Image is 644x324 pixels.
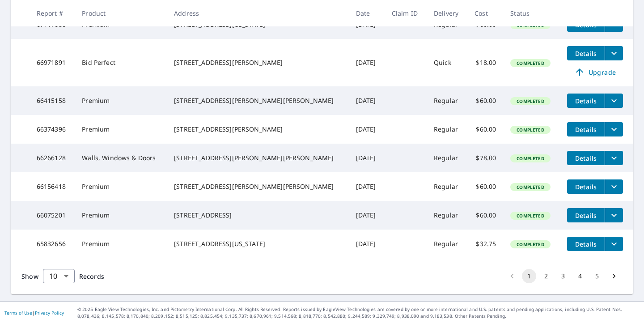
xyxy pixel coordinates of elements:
[174,96,341,105] div: [STREET_ADDRESS][PERSON_NAME][PERSON_NAME]
[30,230,75,258] td: 65832656
[590,269,604,283] button: Go to page 5
[30,144,75,172] td: 66266128
[467,172,503,201] td: $60.00
[427,230,467,258] td: Regular
[605,208,623,222] button: filesDropdownBtn-66075201
[572,67,618,77] span: Upgrade
[607,269,621,283] button: Go to next page
[427,144,467,172] td: Regular
[556,269,570,283] button: Go to page 3
[427,39,467,86] td: Quick
[174,211,341,220] div: [STREET_ADDRESS]
[567,94,605,108] button: detailsBtn-66415158
[43,264,75,289] div: 10
[511,213,549,219] span: Completed
[427,201,467,230] td: Regular
[75,115,167,144] td: Premium
[174,125,341,134] div: [STREET_ADDRESS][PERSON_NAME]
[467,201,503,230] td: $60.00
[567,179,605,194] button: detailsBtn-66156418
[511,127,549,133] span: Completed
[349,144,385,172] td: [DATE]
[467,86,503,115] td: $60.00
[539,269,553,283] button: Go to page 2
[567,237,605,251] button: detailsBtn-65832656
[349,172,385,201] td: [DATE]
[174,239,341,248] div: [STREET_ADDRESS][US_STATE]
[467,115,503,144] td: $60.00
[467,144,503,172] td: $78.00
[567,65,623,79] a: Upgrade
[75,230,167,258] td: Premium
[567,46,605,60] button: detailsBtn-66971891
[174,58,341,67] div: [STREET_ADDRESS][PERSON_NAME]
[467,39,503,86] td: $18.00
[75,86,167,115] td: Premium
[4,310,32,316] a: Terms of Use
[4,310,64,315] p: |
[467,230,503,258] td: $32.75
[605,94,623,108] button: filesDropdownBtn-66415158
[511,241,549,247] span: Completed
[43,269,75,283] div: Show 10 records
[349,39,385,86] td: [DATE]
[35,310,64,316] a: Privacy Policy
[522,269,536,283] button: page 1
[30,39,75,86] td: 66971891
[75,39,167,86] td: Bid Perfect
[605,46,623,60] button: filesDropdownBtn-66971891
[511,60,549,66] span: Completed
[21,272,38,281] span: Show
[572,125,599,134] span: Details
[572,211,599,220] span: Details
[605,151,623,165] button: filesDropdownBtn-66266128
[30,86,75,115] td: 66415158
[511,98,549,104] span: Completed
[75,144,167,172] td: Walls, Windows & Doors
[427,172,467,201] td: Regular
[75,201,167,230] td: Premium
[30,115,75,144] td: 66374396
[427,115,467,144] td: Regular
[605,122,623,136] button: filesDropdownBtn-66374396
[511,184,549,190] span: Completed
[75,172,167,201] td: Premium
[573,269,587,283] button: Go to page 4
[349,201,385,230] td: [DATE]
[572,154,599,162] span: Details
[349,115,385,144] td: [DATE]
[427,86,467,115] td: Regular
[349,230,385,258] td: [DATE]
[567,151,605,165] button: detailsBtn-66266128
[605,237,623,251] button: filesDropdownBtn-65832656
[79,272,104,281] span: Records
[605,179,623,194] button: filesDropdownBtn-66156418
[77,306,640,320] p: © 2025 Eagle View Technologies, Inc. and Pictometry International Corp. All Rights Reserved. Repo...
[572,183,599,191] span: Details
[572,240,599,248] span: Details
[30,201,75,230] td: 66075201
[572,97,599,105] span: Details
[174,182,341,191] div: [STREET_ADDRESS][PERSON_NAME][PERSON_NAME]
[572,49,599,58] span: Details
[504,269,623,283] nav: pagination navigation
[349,86,385,115] td: [DATE]
[511,155,549,162] span: Completed
[30,172,75,201] td: 66156418
[567,208,605,222] button: detailsBtn-66075201
[174,153,341,162] div: [STREET_ADDRESS][PERSON_NAME][PERSON_NAME]
[567,122,605,136] button: detailsBtn-66374396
